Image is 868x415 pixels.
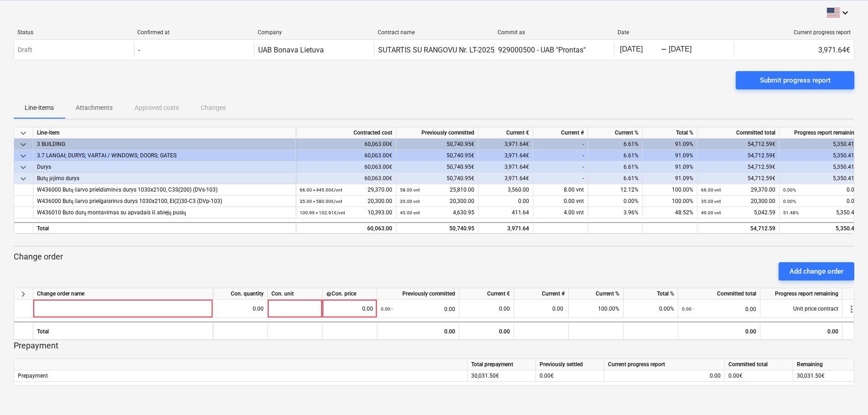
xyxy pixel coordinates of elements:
[213,288,268,300] div: Con. quantity
[536,370,604,382] div: 0.00€
[25,103,54,113] p: Line-items
[459,288,514,300] div: Current €
[478,207,533,218] div: 411.64
[18,139,29,150] span: keyboard_arrow_down
[478,173,533,184] div: 3,971.64€
[478,139,533,150] div: 3,971.64€
[468,359,536,370] div: Total prepayment
[18,162,29,173] span: keyboard_arrow_down
[33,127,296,139] div: Line-item
[37,196,292,207] div: W436000 Butų šarvo priešgaisrinės durys 1030x2100, EI(2)30-C3 (DVp-103)
[701,210,721,215] small: 49.00 vnt
[14,340,854,351] p: Prepayment
[76,103,113,113] p: Attachments
[780,150,862,161] div: 5,350.41€
[701,184,775,196] div: 29,370.00
[783,184,858,196] div: 0.00
[468,370,536,382] div: 30,031.50€
[300,223,392,234] div: 60,063.00
[396,161,478,173] div: 50,740.95€
[667,43,710,56] input: End Date
[258,29,370,36] div: Company
[533,196,588,207] div: 0.00 vnt
[18,150,29,161] span: keyboard_arrow_down
[478,184,533,196] div: 3,560.00
[588,139,643,150] div: 6.61%
[300,210,345,215] small: 100.99 × 102.91€ / vnt
[533,150,588,161] div: -
[643,173,697,184] div: 91.09%
[37,161,292,173] div: Durys
[478,222,533,233] div: 3,971.64
[643,161,697,173] div: 91.09%
[258,46,324,54] div: UAB Bonava Lietuva
[37,184,292,196] div: W436000 Butų šarvo priešdūminės durys 1030x2100, C3S(200) (DVs-103)
[33,288,213,300] div: Change order name
[588,173,643,184] div: 6.61%
[661,47,667,52] div: -
[18,45,32,55] p: Draft
[697,161,780,173] div: 54,712.59€
[296,173,396,184] div: 60,063.00€
[300,199,342,204] small: 35.00 × 580.00€ / vnt
[296,139,396,150] div: 60,063.00€
[217,300,264,318] div: 0.00
[459,322,514,340] div: 0.00
[697,150,780,161] div: 54,712.59€
[736,71,854,89] button: Submit progress report
[296,127,396,139] div: Contracted cost
[37,139,292,150] div: 3 BUILDING
[37,150,292,161] div: 3.7 LANGAI; DURYS; VARTAI / WINDOWS; DOORS; GATES
[498,29,610,36] div: Commit as
[14,370,468,382] div: Prepayment
[701,196,775,207] div: 20,300.00
[326,300,373,318] div: 0.00
[588,207,643,218] div: 3.96%
[643,207,697,218] div: 48.52%
[514,300,569,318] div: 0.00
[18,289,29,300] span: keyboard_arrow_right
[783,210,799,215] small: 51.48%
[588,184,643,196] div: 12.12%
[268,288,322,300] div: Con. unit
[326,288,373,300] div: Con. price
[533,173,588,184] div: -
[643,139,697,150] div: 91.09%
[701,187,721,192] small: 66.00 vnt
[618,43,661,56] input: Start Date
[780,139,862,150] div: 5,350.41€
[478,196,533,207] div: 0.00
[137,29,250,36] div: Confirmed at
[498,46,586,54] div: 929000500 - UAB "Prontas"
[697,127,780,139] div: Committed total
[678,322,760,340] div: 0.00
[760,300,842,318] div: Unit price contract
[618,29,730,36] div: Date
[478,150,533,161] div: 3,971.64€
[779,262,854,280] button: Add change order
[478,127,533,139] div: Current €
[377,322,459,340] div: 0.00
[588,150,643,161] div: 6.61%
[536,359,604,370] div: Previously settled
[760,288,842,300] div: Progress report remaining
[682,300,756,318] div: 0.00
[760,322,842,340] div: 0.00
[300,196,392,207] div: 20,300.00
[326,291,332,296] span: help
[783,187,796,192] small: 0.00%
[697,222,780,233] div: 54,712.59
[396,150,478,161] div: 50,740.95€
[381,306,393,311] small: 0.00 -
[643,127,697,139] div: Total %
[478,161,533,173] div: 3,971.64€
[846,304,857,315] span: more_vert
[400,210,420,215] small: 45.00 vnt
[296,161,396,173] div: 60,063.00€
[296,150,396,161] div: 60,063.00€
[790,265,843,277] div: Add change order
[400,207,474,218] div: 4,630.95
[588,127,643,139] div: Current %
[33,322,213,340] div: Total
[300,207,392,218] div: 10,393.00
